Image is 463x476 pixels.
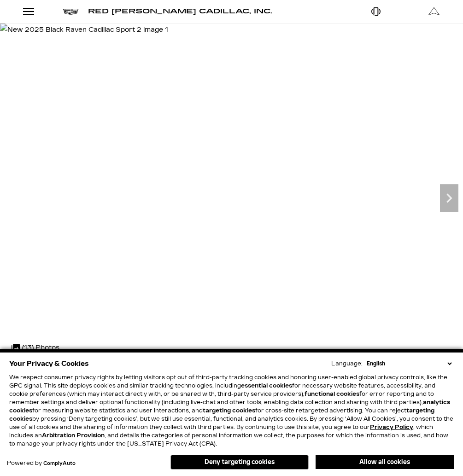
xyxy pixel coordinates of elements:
[9,357,89,370] span: Your Privacy & Cookies
[9,373,454,448] p: We respect consumer privacy rights by letting visitors opt out of third-party tracking cookies an...
[43,461,76,466] a: ComplyAuto
[316,455,454,469] button: Allow all cookies
[440,184,458,212] div: Next
[63,8,79,15] a: Cadillac logo
[42,432,105,439] strong: Arbitration Provision
[7,460,76,466] div: Powered by
[241,382,292,389] strong: essential cookies
[370,424,413,430] a: Privacy Policy
[203,407,255,414] strong: targeting cookies
[305,391,359,397] strong: functional cookies
[331,361,363,366] div: Language:
[170,455,309,470] button: Deny targeting cookies
[364,359,454,368] select: Language Select
[88,8,272,15] a: Red [PERSON_NAME] Cadillac, Inc.
[88,7,272,15] span: Red [PERSON_NAME] Cadillac, Inc.
[63,9,79,15] img: Cadillac logo
[7,337,64,359] div: (13) Photos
